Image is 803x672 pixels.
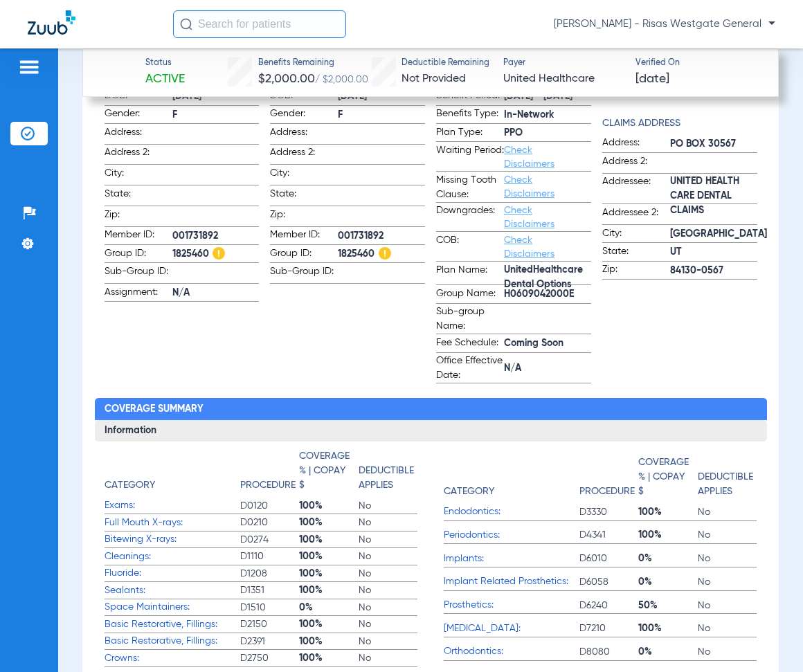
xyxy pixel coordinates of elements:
[579,505,639,519] span: D3330
[173,10,346,38] input: Search for patients
[635,71,669,88] span: [DATE]
[602,244,670,261] span: State:
[338,108,425,122] span: F
[504,175,554,199] a: Check Disclaimers
[579,599,639,612] span: D6240
[436,203,504,231] span: Downgrades:
[602,116,757,131] h4: Claims Address
[105,566,240,581] span: Fluoride:
[299,635,359,648] span: 100%
[105,583,240,598] span: Sealants:
[444,598,579,612] span: Prosthetics:
[504,206,554,229] a: Check Disclaimers
[436,263,504,285] span: Plan Name:
[579,552,639,565] span: D6010
[240,533,300,547] span: D0274
[698,621,757,635] span: No
[299,516,359,529] span: 100%
[105,516,240,530] span: Full Mouth X-rays:
[734,606,803,672] iframe: Chat Widget
[299,651,359,665] span: 100%
[638,552,698,565] span: 0%
[444,574,579,589] span: Implant Related Prosthetics:
[145,57,185,70] span: Status
[105,478,155,493] h4: Category
[270,166,338,185] span: City:
[299,583,359,597] span: 100%
[638,505,698,519] span: 100%
[602,174,670,203] span: Addressee:
[579,575,639,589] span: D6058
[270,264,338,283] span: Sub-Group ID:
[444,528,579,543] span: Periodontics:
[359,635,418,648] span: No
[698,505,757,519] span: No
[698,449,757,504] app-breakdown-title: Deductible Applies
[258,57,368,70] span: Benefits Remaining
[638,575,698,589] span: 0%
[240,583,300,597] span: D1351
[359,617,418,631] span: No
[180,18,192,30] img: Search Icon
[504,361,591,376] span: N/A
[95,398,767,420] h2: Coverage Summary
[638,449,698,504] app-breakdown-title: Coverage % | Copay $
[105,285,172,302] span: Assignment:
[240,617,300,631] span: D2150
[436,354,504,383] span: Office Effective Date:
[638,645,698,659] span: 0%
[145,71,185,88] span: Active
[105,246,172,263] span: Group ID:
[172,247,260,262] span: 1825460
[444,484,494,499] h4: Category
[503,71,624,88] span: United Healthcare
[436,233,504,261] span: COB:
[638,528,698,542] span: 100%
[579,484,635,499] h4: Procedure
[299,567,359,581] span: 100%
[504,126,591,140] span: PPO
[105,187,172,206] span: State:
[240,567,300,581] span: D1208
[240,651,300,665] span: D2750
[338,247,425,262] span: 1825460
[698,645,757,659] span: No
[602,136,670,152] span: Address:
[579,528,639,542] span: D4341
[638,599,698,612] span: 50%
[299,617,359,631] span: 100%
[270,145,338,164] span: Address 2:
[670,189,757,203] span: UNITED HEALTH CARE DENTAL CLAIMS
[504,287,591,302] span: H0609042000E
[635,57,756,70] span: Verified On
[359,464,414,493] h4: Deductible Applies
[105,166,172,185] span: City:
[240,601,300,615] span: D1510
[270,208,338,226] span: Zip:
[105,208,172,226] span: Zip:
[401,57,489,70] span: Deductible Remaining
[503,57,624,70] span: Payer
[359,567,418,581] span: No
[299,601,359,615] span: 0%
[579,449,639,504] app-breakdown-title: Procedure
[315,75,368,84] span: / $2,000.00
[299,449,351,493] h4: Coverage % | Copay $
[670,245,757,260] span: UT
[504,108,591,122] span: In-Network
[670,264,757,278] span: 84130-0567
[172,286,260,300] span: N/A
[379,247,391,260] img: Hazard
[670,137,757,152] span: PO BOX 30567
[436,143,504,171] span: Waiting Period:
[444,505,579,519] span: Endodontics:
[105,617,240,632] span: Basic Restorative, Fillings:
[554,17,775,31] span: [PERSON_NAME] - Risas Westgate General
[670,227,767,242] span: [GEOGRAPHIC_DATA]
[579,645,639,659] span: D8080
[299,449,359,498] app-breakdown-title: Coverage % | Copay $
[18,59,40,75] img: hamburger-icon
[105,228,172,244] span: Member ID:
